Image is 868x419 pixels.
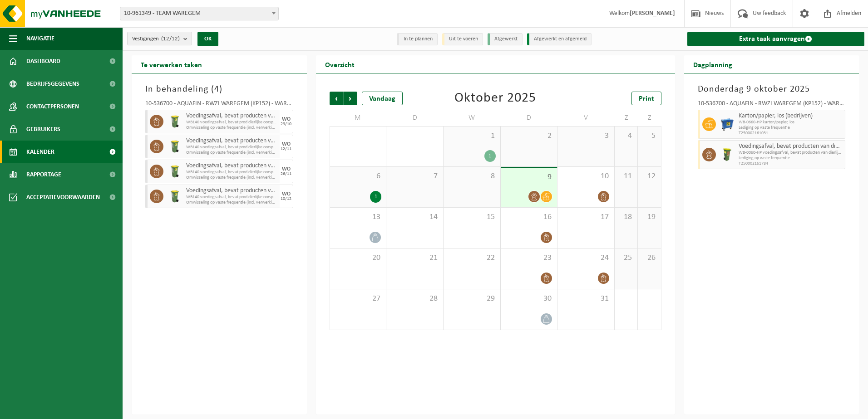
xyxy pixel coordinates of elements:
div: 26/11 [281,172,291,176]
span: 26 [642,253,656,263]
li: Afgewerkt [488,33,523,45]
span: 4 [214,85,219,94]
img: WB-0140-HPE-GN-50 [168,140,182,153]
span: WB-0660-HP karton/papier, los [739,120,843,125]
span: 25 [619,253,633,263]
td: V [557,110,615,126]
div: 29/10 [281,122,291,127]
span: Voedingsafval, bevat producten van dierlijke oorsprong, onverpakt, categorie 3 [186,112,277,120]
span: WB140 voedingsafval, bevat prod dierlijke oorsprong, onve [186,170,277,175]
div: 10-536700 - AQUAFIN - RWZI WAREGEM (KP152) - WAREGEM [145,101,293,110]
span: 17 [562,212,610,222]
h2: Te verwerken taken [132,55,211,73]
img: WB-0060-HPE-GN-50 [720,148,734,161]
span: Contactpersonen [26,95,79,118]
span: 31 [562,294,610,304]
span: 21 [391,253,439,263]
span: Dashboard [26,50,60,73]
span: Voedingsafval, bevat producten van dierlijke oorsprong, onverpakt, categorie 3 [186,162,277,170]
span: 7 [391,171,439,181]
span: Navigatie [26,27,54,50]
span: Karton/papier, los (bedrijven) [739,112,843,120]
span: 10-961349 - TEAM WAREGEM [120,7,279,20]
span: Omwisseling op vaste frequentie (incl. verwerking) [186,150,277,156]
div: 1 [370,191,381,203]
span: Print [639,95,654,102]
h3: In behandeling ( ) [145,83,293,96]
span: 29 [448,294,496,304]
span: 22 [448,253,496,263]
span: Gebruikers [26,118,60,141]
div: Oktober 2025 [454,92,536,105]
span: 12 [642,171,656,181]
div: WO [282,166,291,172]
span: 19 [642,212,656,222]
span: 9 [505,172,553,182]
td: M [330,110,387,126]
span: 4 [619,131,633,141]
span: Rapportage [26,163,61,186]
span: 28 [391,294,439,304]
span: 16 [505,212,553,222]
span: Kalender [26,141,54,163]
h2: Overzicht [316,55,364,73]
td: D [386,110,444,126]
li: Uit te voeren [442,33,483,45]
span: 6 [335,171,382,181]
img: WB-0140-HPE-GN-50 [168,115,182,128]
span: 1 [448,131,496,141]
span: Voedingsafval, bevat producten van dierlijke oorsprong, onverpakt, categorie 3 [186,137,277,145]
span: Vorige [330,92,343,105]
span: 18 [619,212,633,222]
span: Acceptatievoorwaarden [26,186,100,209]
td: Z [615,110,638,126]
td: W [444,110,501,126]
span: 15 [448,212,496,222]
span: T250002161784 [739,161,843,166]
span: WB140 voedingsafval, bevat prod dierlijke oorsprong, onve [186,195,277,200]
span: Lediging op vaste frequentie [739,125,843,131]
li: Afgewerkt en afgemeld [527,33,592,45]
span: 30 [505,294,553,304]
span: 11 [619,171,633,181]
div: WO [282,141,291,147]
span: 20 [335,253,382,263]
span: Volgende [344,92,357,105]
span: T250002161031 [739,131,843,136]
span: 27 [335,294,382,304]
div: 10/12 [281,197,291,201]
img: WB-0140-HPE-GN-50 [168,190,182,203]
span: Omwisseling op vaste frequentie (incl. verwerking) [186,125,277,131]
span: Voedingsafval, bevat producten van dierlijke oorsprong, onverpakt, categorie 3 [186,187,277,195]
span: Bedrijfsgegevens [26,73,79,95]
span: 14 [391,212,439,222]
div: Vandaag [362,92,403,105]
span: Omwisseling op vaste frequentie (incl. verwerking) [186,200,277,205]
span: WB140 voedingsafval, bevat prod dierlijke oorsprong, onve [186,145,277,150]
span: Voedingsafval, bevat producten van dierlijke oorsprong, onverpakt, categorie 3 [739,143,843,150]
div: 10-536700 - AQUAFIN - RWZI WAREGEM (KP152) - WAREGEM [698,101,846,110]
span: Vestigingen [132,32,180,46]
span: Omwisseling op vaste frequentie (incl. verwerking) [186,175,277,180]
button: OK [197,32,218,46]
span: 13 [335,212,382,222]
td: Z [638,110,661,126]
a: Extra taak aanvragen [687,32,865,46]
button: Vestigingen(12/12) [127,32,192,45]
h2: Dagplanning [684,55,741,73]
div: 12/11 [281,147,291,151]
span: 10-961349 - TEAM WAREGEM [120,7,278,20]
div: 1 [484,150,496,162]
img: WB-0660-HPE-BE-01 [720,117,734,131]
div: WO [282,117,291,122]
span: 5 [642,131,656,141]
span: 8 [448,171,496,181]
strong: [PERSON_NAME] [630,10,675,17]
li: In te plannen [397,33,438,45]
span: Lediging op vaste frequentie [739,156,843,161]
img: WB-0140-HPE-GN-50 [168,165,182,178]
td: D [501,110,558,126]
span: WB-0060-HP voedingsafval, bevat producten van dierlijke oors [739,150,843,156]
span: 23 [505,253,553,263]
h3: Donderdag 9 oktober 2025 [698,83,846,96]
